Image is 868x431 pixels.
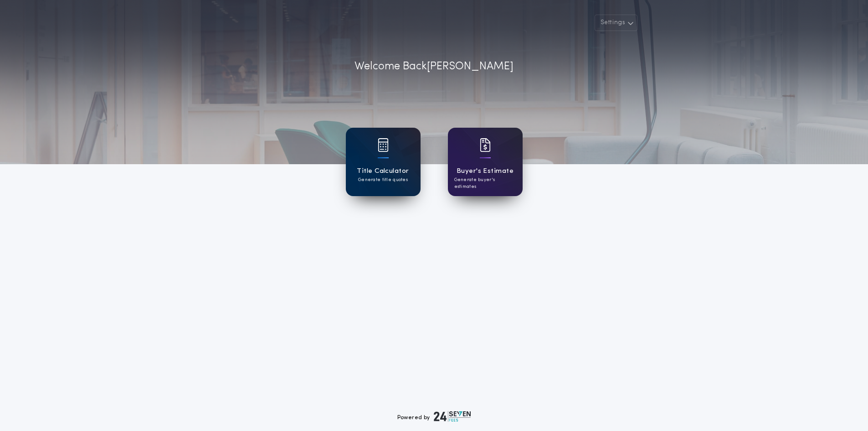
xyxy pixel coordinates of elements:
[448,128,523,196] a: card iconBuyer's EstimateGenerate buyer's estimates
[454,177,516,190] p: Generate buyer's estimates
[595,15,637,31] button: Settings
[346,128,421,196] a: card iconTitle CalculatorGenerate title quotes
[358,177,408,183] p: Generate title quotes
[397,411,471,422] div: Powered by
[457,166,514,177] h1: Buyer's Estimate
[378,138,389,152] img: card icon
[434,411,471,422] img: logo
[357,166,409,177] h1: Title Calculator
[480,138,491,152] img: card icon
[354,58,514,75] p: Welcome Back [PERSON_NAME]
